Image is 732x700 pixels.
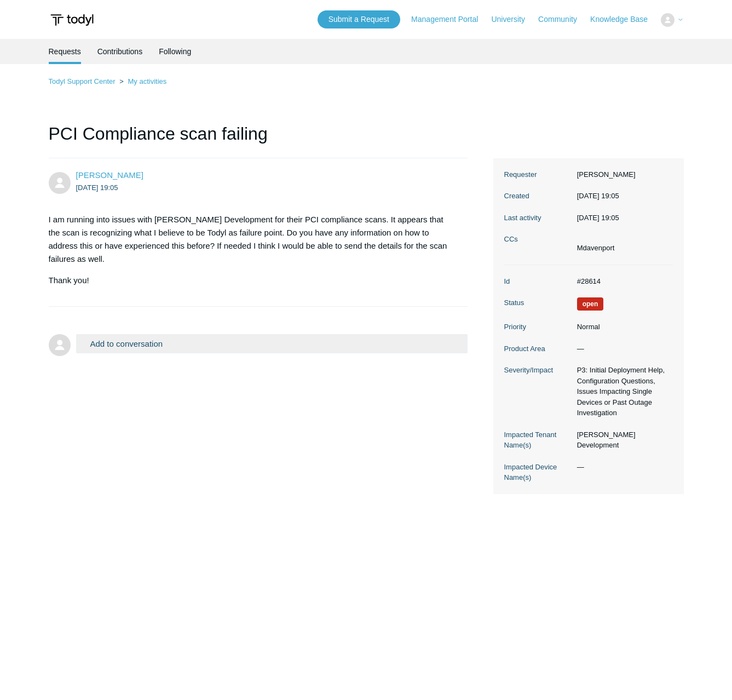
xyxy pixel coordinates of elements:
[49,213,457,266] p: I am running into issues with [PERSON_NAME] Development for their PCI compliance scans. It appear...
[504,365,572,376] dt: Severity/Impact
[117,77,166,85] li: My activities
[577,192,619,200] time: 2025-10-02T19:05:37+00:00
[411,14,489,25] a: Management Portal
[572,462,673,473] dd: —
[49,77,118,85] li: Todyl Support Center
[504,169,572,180] dt: Requester
[504,322,572,332] dt: Priority
[504,234,572,245] dt: CCs
[572,322,673,332] dd: Normal
[128,77,166,85] a: My activities
[76,170,143,180] span: Eric Landon
[504,213,572,223] dt: Last activity
[538,14,588,25] a: Community
[49,10,95,30] img: Todyl Support Center Help Center home page
[572,365,673,418] dd: P3: Initial Deployment Help, Configuration Questions, Issues Impacting Single Devices or Past Out...
[159,39,191,64] a: Following
[504,462,572,483] dt: Impacted Device Name(s)
[76,334,468,353] button: Add to conversation
[572,429,673,451] dd: [PERSON_NAME] Development
[577,297,604,311] span: We are working on a response for you
[504,297,572,308] dt: Status
[318,10,400,28] a: Submit a Request
[504,276,572,287] dt: Id
[49,77,116,85] a: Todyl Support Center
[577,214,619,222] time: 2025-10-02T19:05:37+00:00
[49,121,468,158] h1: PCI Compliance scan failing
[572,169,673,180] dd: [PERSON_NAME]
[504,429,572,451] dt: Impacted Tenant Name(s)
[590,14,659,25] a: Knowledge Base
[572,343,673,354] dd: —
[49,274,457,287] p: Thank you!
[504,343,572,354] dt: Product Area
[504,191,572,202] dt: Created
[76,170,143,180] a: [PERSON_NAME]
[49,39,81,64] li: Requests
[76,183,118,192] time: 2025-10-02T19:05:37Z
[577,243,615,254] li: Mdavenport
[491,14,535,25] a: University
[572,276,673,287] dd: #28614
[97,39,143,64] a: Contributions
